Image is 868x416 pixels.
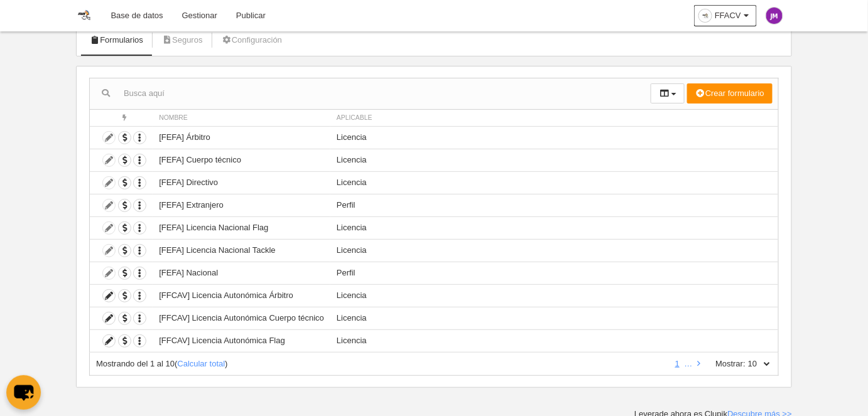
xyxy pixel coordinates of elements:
td: Licencia [330,329,778,352]
button: chat-button [6,375,41,410]
button: Crear formulario [687,83,773,104]
img: OaxFSPqjjAlS.30x30.jpg [699,9,712,22]
input: Busca aquí [90,84,651,103]
td: [FFCAV] Licencia Autonómica Flag [153,329,330,352]
li: … [685,358,693,370]
a: 1 [673,359,682,368]
td: Licencia [330,126,778,149]
td: [FEFA] Directivo [153,171,330,194]
td: Licencia [330,307,778,329]
td: [FEFA] Cuerpo técnico [153,149,330,171]
td: Licencia [330,284,778,307]
td: Perfil [330,262,778,284]
label: Mostrar: [703,358,746,370]
span: Nombre [159,114,188,121]
span: Aplicable [337,114,372,121]
td: Licencia [330,216,778,239]
td: [FEFA] Licencia Nacional Tackle [153,239,330,262]
td: [FEFA] Extranjero [153,194,330,216]
td: Licencia [330,239,778,262]
img: FFACV [77,8,92,23]
td: [FFCAV] Licencia Autonómica Árbitro [153,284,330,307]
td: Licencia [330,149,778,171]
a: Seguros [155,31,210,50]
img: c2l6ZT0zMHgzMCZmcz05JnRleHQ9Sk0mYmc9OGUyNGFh.png [766,8,783,24]
td: [FEFA] Árbitro [153,126,330,149]
td: [FEFA] Nacional [153,262,330,284]
td: [FFCAV] Licencia Autonómica Cuerpo técnico [153,307,330,329]
span: FFACV [715,9,741,22]
a: Calcular total [177,359,225,368]
a: Formularios [83,31,150,50]
td: Licencia [330,171,778,194]
a: FFACV [694,5,757,26]
a: Configuración [215,31,289,50]
span: Mostrando del 1 al 10 [96,359,175,368]
td: [FEFA] Licencia Nacional Flag [153,216,330,239]
div: ( ) [96,358,666,370]
td: Perfil [330,194,778,216]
